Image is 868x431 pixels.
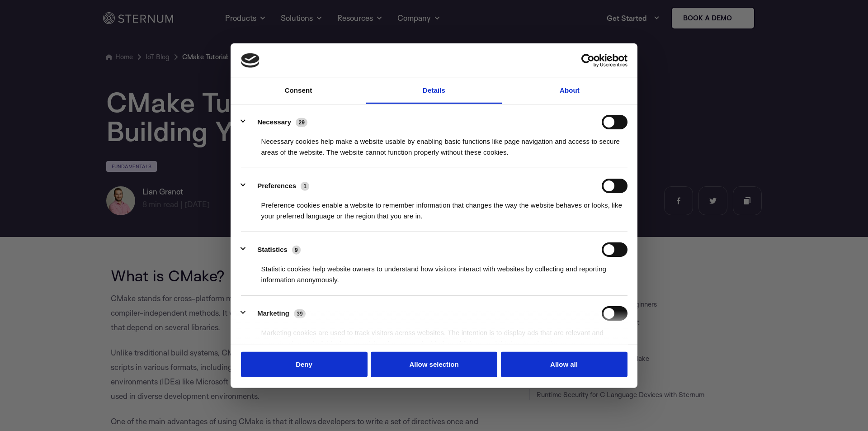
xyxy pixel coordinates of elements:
[294,309,306,318] span: 39
[366,78,502,104] a: Details
[257,118,291,125] label: Necessary
[241,129,627,158] div: Necessary cookies help make a website usable by enabling basic functions like page navigation and...
[241,242,307,257] button: Statistics (9)
[371,352,497,378] button: Allow selection
[257,309,289,316] label: Marketing
[231,78,366,104] a: Consent
[241,115,313,129] button: Necessary (29)
[241,179,315,193] button: Preferences (1)
[292,245,301,254] span: 9
[241,321,627,349] div: Marketing cookies are used to track visitors across websites. The intention is to display ads tha...
[241,306,311,321] button: Marketing (39)
[301,181,309,190] span: 1
[501,352,627,378] button: Allow all
[241,257,627,285] div: Statistic cookies help website owners to understand how visitors interact with websites by collec...
[548,54,627,67] a: Usercentrics Cookiebot - opens in a new window
[241,53,260,68] img: logo
[257,182,296,189] label: Preferences
[241,352,368,378] button: Deny
[502,78,637,104] a: About
[241,193,627,222] div: Preference cookies enable a website to remember information that changes the way the website beha...
[257,246,288,252] label: Statistics
[296,118,307,127] span: 29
